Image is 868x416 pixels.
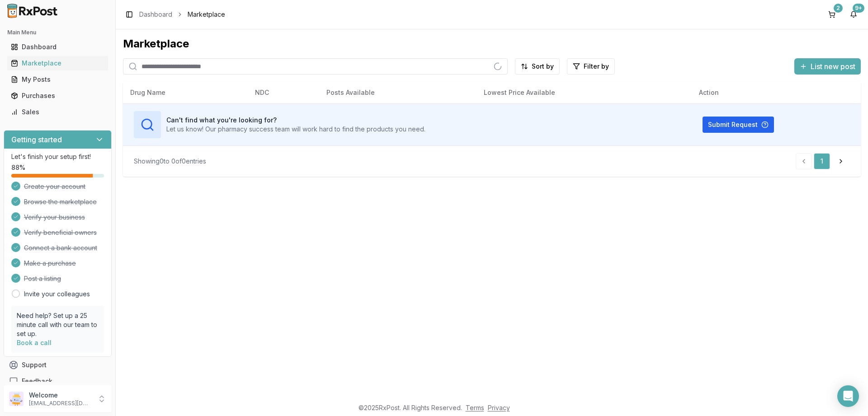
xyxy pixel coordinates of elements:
button: 9+ [846,7,861,22]
p: Need help? Set up a 25 minute call with our team to set up. [17,311,99,338]
th: Posts Available [319,82,476,103]
span: Verify beneficial owners [24,228,97,237]
button: Filter by [567,58,615,75]
span: 88 % [11,163,25,172]
button: 2 [825,7,839,22]
p: Let us know! Our pharmacy success team will work hard to find the products you need. [166,125,425,134]
nav: pagination [796,153,850,169]
a: 1 [814,153,830,169]
h2: Main Menu [7,29,108,36]
p: [EMAIL_ADDRESS][DOMAIN_NAME] [29,400,92,407]
button: Purchases [4,89,112,103]
div: Dashboard [11,42,104,51]
a: Purchases [7,88,108,104]
span: List new post [811,61,855,72]
span: Post a listing [24,274,61,283]
h3: Can't find what you're looking for? [166,116,425,125]
span: Filter by [584,62,609,71]
th: NDC [248,82,319,103]
span: Sort by [532,62,554,71]
span: Verify your business [24,213,85,222]
span: Marketplace [188,10,225,19]
div: Marketplace [11,59,104,68]
div: Purchases [11,91,104,100]
a: Go to next page [832,153,850,169]
a: My Posts [7,71,108,88]
th: Action [692,82,861,103]
a: Dashboard [139,10,172,19]
p: Welcome [29,391,92,400]
button: Sort by [515,58,560,75]
a: Invite your colleagues [24,290,90,299]
div: Marketplace [123,37,861,51]
div: My Posts [11,75,104,84]
th: Drug Name [123,82,248,103]
div: 2 [834,4,843,13]
span: Browse the marketplace [24,197,97,206]
a: Privacy [488,404,510,411]
div: Sales [11,108,104,117]
nav: breadcrumb [139,10,225,19]
button: List new post [794,58,861,75]
span: Connect a bank account [24,243,97,252]
button: Sales [4,105,112,119]
button: Submit Request [703,117,774,133]
a: List new post [794,63,861,72]
a: Dashboard [7,39,108,55]
div: Open Intercom Messenger [837,385,859,407]
h3: Getting started [11,134,62,145]
th: Lowest Price Available [476,82,692,103]
button: Feedback [4,373,112,389]
span: Feedback [22,377,52,386]
a: Book a call [17,339,52,346]
button: My Posts [4,72,112,87]
img: RxPost Logo [4,4,61,18]
span: Create your account [24,182,85,191]
img: User avatar [9,392,24,406]
button: Dashboard [4,40,112,54]
a: Terms [466,404,484,411]
a: Marketplace [7,55,108,71]
p: Let's finish your setup first! [11,152,104,161]
span: Make a purchase [24,259,76,268]
button: Support [4,357,112,373]
a: Sales [7,104,108,120]
div: Showing 0 to 0 of 0 entries [134,157,206,166]
div: 9+ [853,4,864,13]
button: Marketplace [4,56,112,70]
